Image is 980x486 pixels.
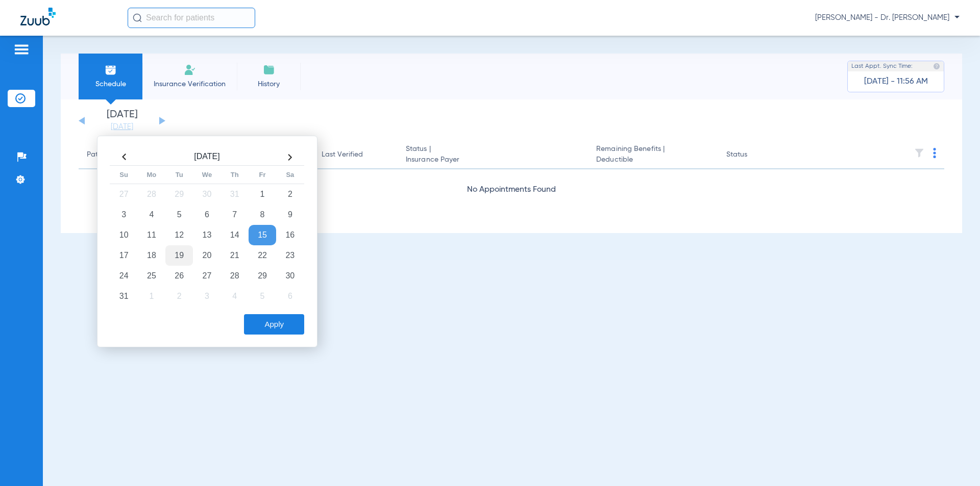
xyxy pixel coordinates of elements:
img: History [263,64,275,76]
img: hamburger-icon [13,43,30,56]
div: Patient Name [87,149,132,160]
img: group-dot-blue.svg [933,148,936,158]
div: Last Verified [322,149,389,160]
li: [DATE] [91,110,153,132]
span: Schedule [86,79,135,89]
button: Apply [244,314,304,335]
img: last sync help info [933,63,940,70]
a: [DATE] [91,122,153,132]
img: Manual Insurance Verification [184,64,196,76]
span: Last Appt. Sync Time: [851,61,913,71]
img: Search Icon [133,13,142,22]
input: Search for patients [128,8,255,28]
div: Patient Name [87,149,173,160]
span: History [244,79,293,89]
span: Insurance Verification [150,79,229,89]
th: Remaining Benefits | [588,141,718,169]
iframe: Chat Widget [929,437,980,486]
span: Insurance Payer [406,155,580,165]
th: [DATE] [138,149,276,166]
div: Last Verified [322,149,363,160]
img: Zuub Logo [20,8,56,25]
span: [DATE] - 11:56 AM [864,76,928,87]
img: Schedule [105,64,117,76]
img: filter.svg [914,148,924,158]
div: No Appointments Found [79,184,944,196]
span: [PERSON_NAME] - Dr. [PERSON_NAME] [815,13,960,23]
span: Deductible [596,155,709,165]
th: Status | [398,141,588,169]
th: Status [718,141,787,169]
